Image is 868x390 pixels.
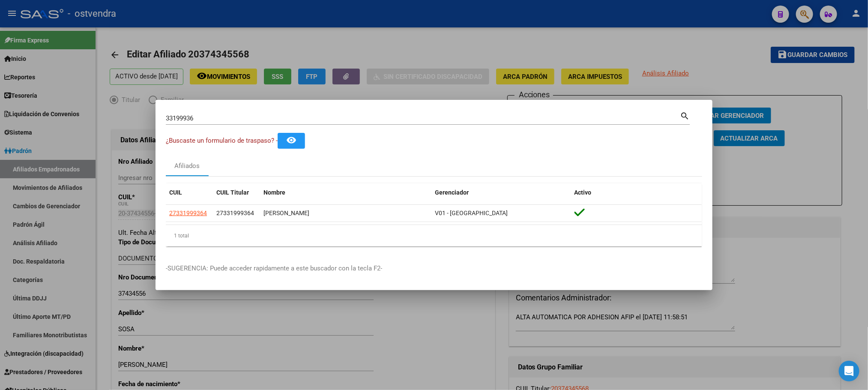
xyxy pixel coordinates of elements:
[169,210,207,216] span: 27331999364
[435,210,508,216] span: V01 - [GEOGRAPHIC_DATA]
[286,135,296,145] mat-icon: remove_red_eye
[216,189,249,196] span: CUIL Titular
[175,161,200,171] div: Afiliados
[169,189,182,196] span: CUIL
[680,110,690,120] mat-icon: search
[260,183,431,202] datatable-header-cell: Nombre
[213,183,260,202] datatable-header-cell: CUIL Titular
[571,183,702,202] datatable-header-cell: Activo
[166,264,702,273] p: -SUGERENCIA: Puede acceder rapidamente a este buscador con la tecla F2-
[435,189,469,196] span: Gerenciador
[216,210,254,216] span: 27331999364
[166,225,702,246] div: 1 total
[166,183,213,202] datatable-header-cell: CUIL
[575,189,592,196] span: Activo
[166,137,278,144] span: ¿Buscaste un formulario de traspaso? -
[263,189,285,196] span: Nombre
[839,361,859,381] div: Open Intercom Messenger
[431,183,571,202] datatable-header-cell: Gerenciador
[263,208,428,218] div: [PERSON_NAME]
